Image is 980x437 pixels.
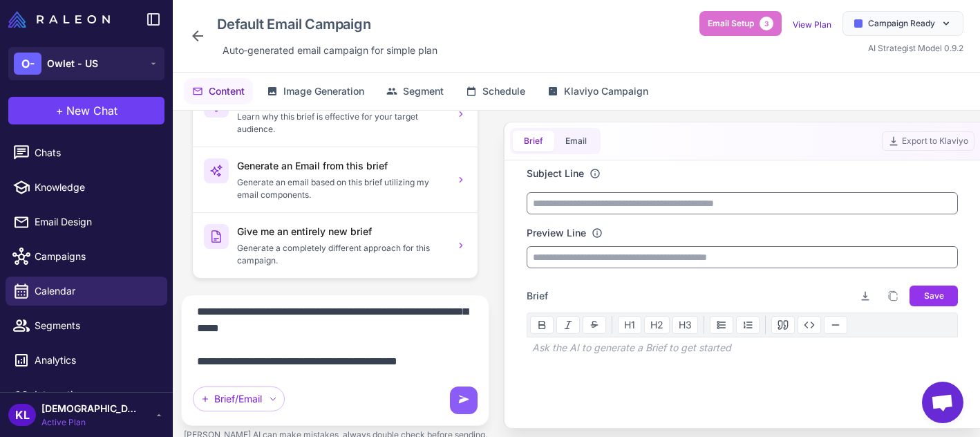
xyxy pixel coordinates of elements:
[237,224,447,239] h3: Give me an entirely new brief
[56,102,64,119] span: +
[6,138,167,167] a: Chats
[14,53,41,75] div: O-
[882,285,904,307] button: Copy brief
[539,78,657,104] button: Klaviyo Campaign
[6,207,167,236] a: Email Design
[527,225,586,241] label: Preview Line
[6,346,167,375] a: Analytics
[41,416,138,429] span: Active Plan
[193,387,285,411] div: Brief/Email
[223,43,437,58] span: Auto‑generated email campaign for simple plan
[35,387,156,402] span: Integrations
[35,353,156,368] span: Analytics
[527,337,958,358] div: Ask the AI to generate a Brief to get started
[283,84,364,99] span: Image Generation
[513,131,554,151] button: Brief
[644,316,670,334] button: H2
[47,56,98,71] span: Owlet - US
[458,78,534,104] button: Schedule
[6,380,167,409] a: Integrations
[258,78,373,104] button: Image Generation
[527,288,548,304] span: Brief
[217,40,443,61] div: Click to edit description
[910,286,958,306] button: Save
[524,135,543,147] span: Brief
[378,78,452,104] button: Segment
[868,17,935,30] span: Campaign Ready
[35,145,156,160] span: Chats
[8,404,36,426] div: KL
[35,283,156,299] span: Calendar
[527,166,584,181] label: Subject Line
[760,17,773,30] span: 3
[618,316,641,334] button: H1
[564,84,648,99] span: Klaviyo Campaign
[35,180,156,195] span: Knowledge
[35,214,156,230] span: Email Design
[403,84,444,99] span: Segment
[924,290,944,302] span: Save
[35,249,156,264] span: Campaigns
[672,316,698,334] button: H3
[482,84,525,99] span: Schedule
[8,47,164,80] button: O-Owlet - US
[237,176,447,201] p: Generate an email based on this brief utilizing my email components.
[708,17,754,30] span: Email Setup
[922,382,963,423] div: Open chat
[8,97,164,124] button: +New Chat
[6,242,167,271] a: Campaigns
[6,173,167,202] a: Knowledge
[237,242,447,267] p: Generate a completely different approach for this campaign.
[6,277,167,306] a: Calendar
[8,11,110,28] img: Raleon Logo
[699,11,782,36] button: Email Setup3
[854,285,876,307] button: Download brief
[184,78,253,104] button: Content
[793,19,831,30] a: View Plan
[211,11,443,37] div: Click to edit campaign name
[237,158,447,174] h3: Generate an Email from this brief
[6,311,167,340] a: Segments
[209,84,245,99] span: Content
[868,43,963,53] span: AI Strategist Model 0.9.2
[66,102,117,119] span: New Chat
[237,111,447,136] p: Learn why this brief is effective for your target audience.
[882,131,974,151] button: Export to Klaviyo
[35,318,156,333] span: Segments
[41,401,138,416] span: [DEMOGRAPHIC_DATA][PERSON_NAME]
[554,131,598,151] button: Email
[8,11,115,28] a: Raleon Logo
